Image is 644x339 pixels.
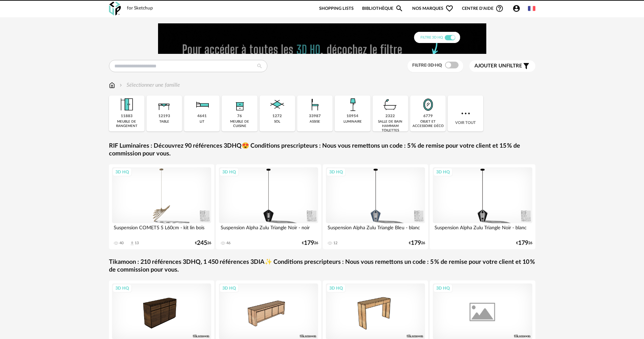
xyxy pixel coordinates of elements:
[343,96,362,114] img: Luminaire.png
[516,241,532,246] div: € 26
[512,4,524,13] span: Account Circle icon
[119,241,124,246] div: 40
[326,284,346,293] div: 3D HQ
[309,114,321,119] div: 33987
[304,241,314,246] span: 179
[310,120,320,124] div: assise
[109,81,115,89] img: svg+xml;base64,PHN2ZyB3aWR0aD0iMTYiIGhlaWdodD0iMTciIHZpZXdCb3g9IjAgMCAxNiAxNyIgZmlsbD0ibm9uZSIgeG...
[409,241,425,246] div: € 26
[159,120,169,124] div: table
[326,223,425,237] div: Suspension Alpha Zulu Triangle Bleu - blanc
[200,120,204,124] div: lit
[323,164,428,249] a: 3D HQ Suspension Alpha Zulu Triangle Bleu - blanc 12 €17926
[112,168,132,176] div: 3D HQ
[130,241,135,246] span: Download icon
[193,96,211,114] img: Literie.png
[518,241,528,246] span: 179
[419,96,437,114] img: Miroir.png
[197,114,207,119] div: 4641
[224,120,255,128] div: meuble de cuisine
[226,241,230,246] div: 46
[347,114,358,119] div: 10954
[333,241,337,246] div: 12
[423,114,433,119] div: 6779
[219,168,239,176] div: 3D HQ
[230,96,249,114] img: Rangement.png
[274,120,280,124] div: sol
[109,258,535,274] a: Tikamoon : 210 références 3DHQ, 1 450 références 3DIA✨ Conditions prescripteurs : Nous vous remet...
[195,241,211,246] div: € 26
[155,96,173,114] img: Table.png
[385,114,395,119] div: 2322
[111,120,142,128] div: meuble de rangement
[412,4,453,13] span: Nos marques
[158,23,486,54] img: FILTRE%20HQ%20NEW_V1%20(4).gif
[362,4,403,13] a: BibliothèqueMagnify icon
[474,63,522,69] span: filtre
[127,5,153,12] div: for Sketchup
[117,96,136,114] img: Meuble%20de%20rangement.png
[433,223,532,237] div: Suspension Alpha Zulu Triangle Noir - blanc
[118,81,124,89] img: svg+xml;base64,PHN2ZyB3aWR0aD0iMTYiIGhlaWdodD0iMTYiIHZpZXdCb3g9IjAgMCAxNiAxNiIgZmlsbD0ibm9uZSIgeG...
[495,4,504,13] span: Help Circle Outline icon
[219,284,239,293] div: 3D HQ
[395,4,403,13] span: Magnify icon
[109,142,535,158] a: RIF Luminaires : Découvrez 90 références 3DHQ😍 Conditions prescripteurs : Nous vous remettons un ...
[474,63,506,68] span: Ajouter un
[158,114,170,119] div: 12193
[112,284,132,293] div: 3D HQ
[445,4,453,13] span: Heart Outline icon
[469,60,535,72] button: Ajouter unfiltre Filter icon
[433,284,453,293] div: 3D HQ
[528,5,535,12] img: fr
[237,114,242,119] div: 76
[268,96,286,114] img: Sol.png
[112,223,212,237] div: Suspension COMETS S L60cm - kit lin bois
[319,4,354,13] a: Shopping Lists
[412,120,444,128] div: objet et accessoire déco
[381,96,399,114] img: Salle%20de%20bain.png
[448,96,483,131] div: Voir tout
[462,4,504,13] span: Centre d'aideHelp Circle Outline icon
[109,164,215,249] a: 3D HQ Suspension COMETS S L60cm - kit lin bois 40 Download icon 13 €24526
[343,120,362,124] div: luminaire
[306,96,324,114] img: Assise.png
[197,241,207,246] span: 245
[219,223,318,237] div: Suspension Alpha Zulu Triangle Noir - noir
[412,63,442,68] span: Filtre 3D HQ
[433,168,453,176] div: 3D HQ
[135,241,139,246] div: 13
[302,241,318,246] div: € 26
[460,107,472,120] img: more.7b13dc1.svg
[522,62,530,70] span: Filter icon
[411,241,421,246] span: 179
[118,81,180,89] div: Sélectionner une famille
[272,114,282,119] div: 1272
[512,4,520,13] span: Account Circle icon
[121,114,133,119] div: 11883
[216,164,321,249] a: 3D HQ Suspension Alpha Zulu Triangle Noir - noir 46 €17926
[430,164,535,249] a: 3D HQ Suspension Alpha Zulu Triangle Noir - blanc €17926
[375,120,406,133] div: salle de bain hammam toilettes
[326,168,346,176] div: 3D HQ
[109,2,121,16] img: OXP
